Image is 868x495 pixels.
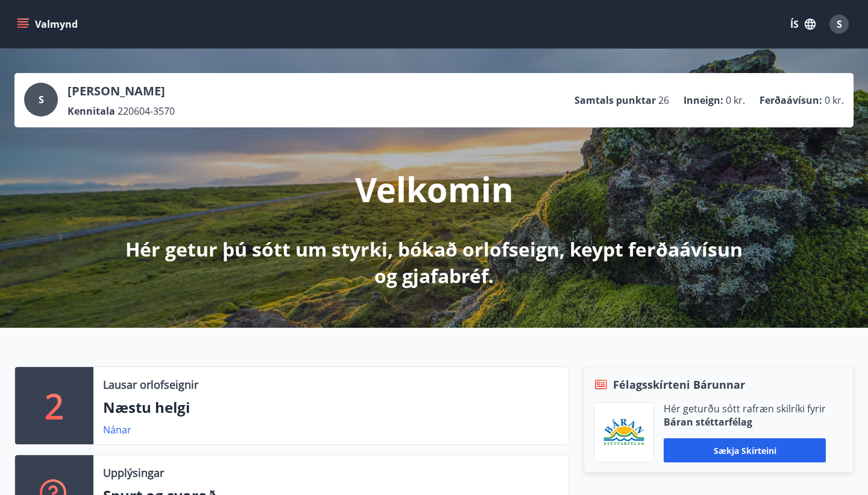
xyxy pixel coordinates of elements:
[784,13,822,35] button: ÍS
[684,94,723,107] p: Inneign :
[45,383,64,429] p: 2
[103,423,131,436] a: Nánar
[14,13,83,35] button: menu
[355,166,514,212] p: Velkomin
[103,465,164,481] p: Upplýsingar
[603,418,644,447] img: Bz2lGXKH3FXEIQKvoQ8VL0Fr0uCiWgfgA3I6fSs8.png
[574,94,656,107] p: Samtals punktar
[116,236,752,289] p: Hér getur þú sótt um styrki, bókað orlofseign, keypt ferðaávísun og gjafabréf.
[613,377,745,392] span: Félagsskírteni Bárunnar
[825,10,854,39] button: S
[664,402,826,415] p: Hér geturðu sótt rafræn skilríki fyrir
[759,94,822,107] p: Ferðaávísun :
[118,104,175,118] span: 220604-3570
[726,94,745,107] span: 0 kr.
[837,18,842,31] span: S
[658,94,669,107] span: 26
[39,93,44,106] span: S
[103,377,198,392] p: Lausar orlofseignir
[825,94,844,107] span: 0 kr.
[664,438,826,462] button: Sækja skírteini
[68,104,115,118] p: Kennitala
[68,83,175,100] p: [PERSON_NAME]
[664,415,826,429] p: Báran stéttarfélag
[103,397,559,418] p: Næstu helgi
